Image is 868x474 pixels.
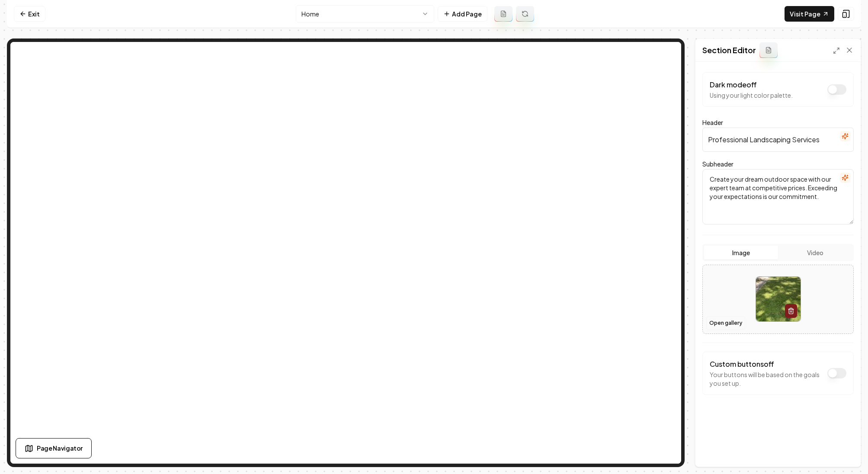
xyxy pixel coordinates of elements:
[778,246,852,259] button: Video
[706,316,745,330] button: Open gallery
[756,277,801,321] img: image
[438,6,487,22] button: Add Page
[710,359,774,368] label: Custom buttons off
[710,91,793,99] p: Using your light color palette.
[702,44,756,56] h2: Section Editor
[759,42,778,58] button: Add admin section prompt
[702,128,854,152] input: Header
[785,6,834,22] a: Visit Page
[702,118,723,126] label: Header
[494,6,512,22] button: Add admin page prompt
[16,438,92,458] button: Page Navigator
[37,444,83,453] span: Page Navigator
[702,160,733,168] label: Subheader
[14,6,45,22] a: Exit
[516,6,534,22] button: Regenerate page
[710,80,757,89] label: Dark mode off
[704,246,778,259] button: Image
[710,370,823,388] p: Your buttons will be based on the goals you set up.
